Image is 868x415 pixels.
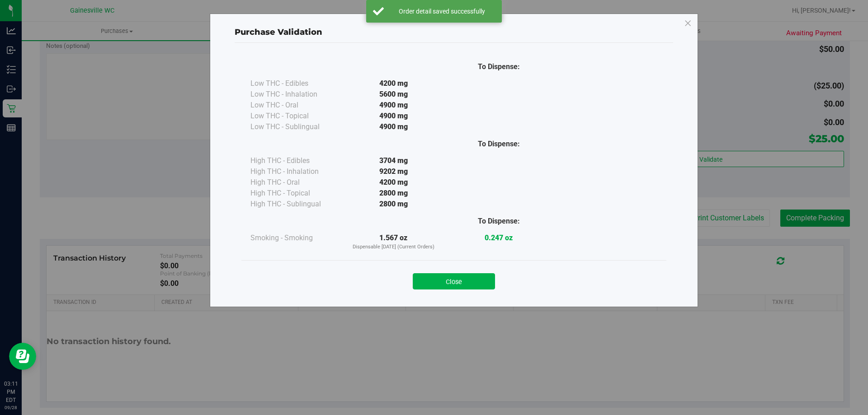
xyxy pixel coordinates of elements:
[389,7,495,16] div: Order detail saved successfully
[341,233,446,251] div: 1.567 oz
[250,166,341,177] div: High THC - Inhalation
[250,121,341,132] div: Low THC - Sublingual
[250,89,341,100] div: Low THC - Inhalation
[341,111,446,121] div: 4900 mg
[250,155,341,166] div: High THC - Edibles
[446,139,552,149] div: To Dispense:
[341,199,446,210] div: 2800 mg
[250,78,341,89] div: Low THC - Edibles
[250,199,341,210] div: High THC - Sublingual
[250,177,341,188] div: High THC - Oral
[250,233,341,243] div: Smoking - Smoking
[341,166,446,177] div: 9202 mg
[485,233,513,242] strong: 0.247 oz
[341,177,446,188] div: 4200 mg
[341,89,446,100] div: 5600 mg
[235,27,322,37] span: Purchase Validation
[341,78,446,89] div: 4200 mg
[250,100,341,111] div: Low THC - Oral
[446,61,552,72] div: To Dispense:
[341,121,446,132] div: 4900 mg
[413,273,495,289] button: Close
[341,188,446,199] div: 2800 mg
[341,243,446,251] p: Dispensable [DATE] (Current Orders)
[341,155,446,166] div: 3704 mg
[9,343,36,370] iframe: Resource center
[341,100,446,111] div: 4900 mg
[250,111,341,121] div: Low THC - Topical
[250,188,341,199] div: High THC - Topical
[446,216,552,227] div: To Dispense:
